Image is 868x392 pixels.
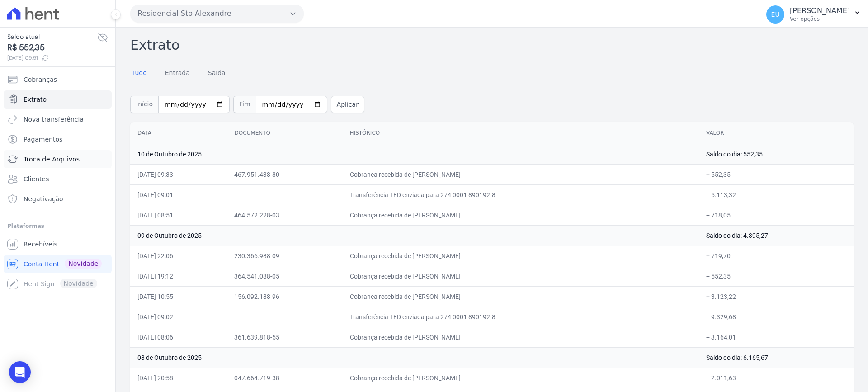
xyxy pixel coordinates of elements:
nav: Sidebar [7,71,108,293]
a: Tudo [130,62,149,85]
a: Troca de Arquivos [4,150,112,168]
th: Data [130,122,227,144]
a: Conta Hent Novidade [4,255,112,273]
td: − 9.329,68 [699,307,854,327]
td: 10 de Outubro de 2025 [130,144,699,164]
td: 230.366.988-09 [227,246,342,266]
td: 047.664.719-38 [227,368,342,388]
td: + 552,35 [699,164,854,184]
span: Negativação [24,194,63,203]
td: − 5.113,32 [699,184,854,205]
span: Nova transferência [24,115,84,124]
td: 467.951.438-80 [227,164,342,184]
td: [DATE] 09:33 [130,164,227,184]
div: Plataformas [7,221,108,231]
td: 361.639.818-55 [227,327,342,347]
a: Entrada [163,62,192,85]
div: Open Intercom Messenger [9,361,31,383]
td: Cobrança recebida de [PERSON_NAME] [343,368,699,388]
span: Conta Hent [24,260,59,269]
span: Recebíveis [24,240,57,249]
td: 08 de Outubro de 2025 [130,347,699,368]
td: [DATE] 22:06 [130,246,227,266]
span: Cobranças [24,75,57,84]
span: Início [130,96,158,113]
a: Extrato [4,90,112,109]
span: Novidade [65,259,102,269]
th: Valor [699,122,854,144]
span: R$ 552,35 [7,42,97,54]
td: Cobrança recebida de [PERSON_NAME] [343,286,699,307]
td: + 718,05 [699,205,854,225]
p: [PERSON_NAME] [790,6,850,15]
button: EU [PERSON_NAME] Ver opções [759,2,868,27]
span: Fim [233,96,256,113]
td: Saldo do dia: 6.165,67 [699,347,854,368]
td: [DATE] 09:02 [130,307,227,327]
button: Aplicar [331,96,364,113]
td: + 552,35 [699,266,854,286]
td: [DATE] 08:51 [130,205,227,225]
td: + 3.123,22 [699,286,854,307]
td: 364.541.088-05 [227,266,342,286]
span: EU [771,11,780,18]
td: [DATE] 09:01 [130,184,227,205]
td: [DATE] 10:55 [130,286,227,307]
th: Documento [227,122,342,144]
span: [DATE] 09:51 [7,54,97,62]
td: 464.572.228-03 [227,205,342,225]
a: Nova transferência [4,110,112,128]
td: + 719,70 [699,246,854,266]
span: Extrato [24,95,47,104]
td: Cobrança recebida de [PERSON_NAME] [343,246,699,266]
span: Clientes [24,175,49,184]
td: Cobrança recebida de [PERSON_NAME] [343,327,699,347]
td: 156.092.188-96 [227,286,342,307]
td: Transferência TED enviada para 274 0001 890192-8 [343,184,699,205]
a: Negativação [4,190,112,208]
td: + 2.011,63 [699,368,854,388]
td: Cobrança recebida de [PERSON_NAME] [343,266,699,286]
td: [DATE] 19:12 [130,266,227,286]
td: [DATE] 08:06 [130,327,227,347]
td: Transferência TED enviada para 274 0001 890192-8 [343,307,699,327]
button: Residencial Sto Alexandre [130,5,304,23]
span: Saldo atual [7,32,97,42]
a: Pagamentos [4,130,112,148]
td: + 3.164,01 [699,327,854,347]
a: Cobranças [4,71,112,89]
td: Saldo do dia: 4.395,27 [699,225,854,246]
span: Troca de Arquivos [24,155,80,164]
a: Recebíveis [4,235,112,253]
p: Ver opções [790,15,850,23]
td: Saldo do dia: 552,35 [699,144,854,164]
td: [DATE] 20:58 [130,368,227,388]
h2: Extrato [130,35,854,55]
span: Pagamentos [24,135,62,144]
a: Saída [206,62,227,85]
a: Clientes [4,170,112,188]
td: 09 de Outubro de 2025 [130,225,699,246]
td: Cobrança recebida de [PERSON_NAME] [343,205,699,225]
td: Cobrança recebida de [PERSON_NAME] [343,164,699,184]
th: Histórico [343,122,699,144]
